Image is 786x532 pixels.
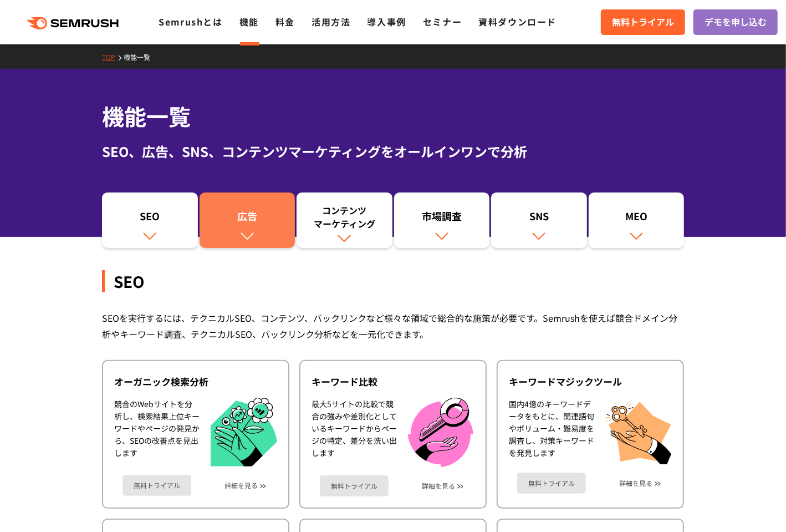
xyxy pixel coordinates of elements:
div: キーワードマジックツール [509,375,672,388]
a: デモを申し込む [693,9,778,35]
a: 無料トライアル [123,475,191,496]
div: SNS [497,209,581,228]
a: 無料トライアル [517,473,586,494]
a: TOP [102,52,124,62]
img: キーワード比較 [408,398,473,467]
a: 活用方法 [312,15,350,28]
a: 詳細を見る [422,482,455,490]
div: オーガニック検索分析 [114,375,277,388]
a: 資料ダウンロード [478,15,557,28]
a: SNS [491,192,587,248]
a: 市場調査 [394,192,490,248]
h1: 機能一覧 [102,100,684,133]
a: 詳細を見る [619,479,652,487]
div: 市場調査 [400,209,484,228]
div: コンテンツ マーケティング [302,204,387,230]
div: SEO、広告、SNS、コンテンツマーケティングをオールインワンで分析 [102,141,684,161]
a: 無料トライアル [601,9,685,35]
span: デモを申し込む [705,15,767,29]
div: SEO [102,270,684,292]
img: キーワードマジックツール [605,398,672,464]
a: 料金 [275,15,295,28]
a: Semrushとは [159,15,222,28]
span: 無料トライアル [612,15,674,29]
a: コンテンツマーケティング [297,192,392,248]
div: SEO [108,209,192,228]
a: MEO [589,192,685,248]
a: 機能一覧 [124,52,159,62]
div: 国内4億のキーワードデータをもとに、関連語句やボリューム・難易度を調査し、対策キーワードを発見します [509,398,594,464]
a: 詳細を見る [224,482,258,489]
a: 広告 [200,192,295,248]
a: 導入事例 [368,15,406,28]
div: MEO [594,209,679,228]
a: セミナー [423,15,462,28]
div: 競合のWebサイトを分析し、検索結果上位キーワードやページの発見から、SEOの改善点を見出します [114,398,200,467]
img: オーガニック検索分析 [211,398,277,467]
div: 最大5サイトの比較で競合の強みや差別化としているキーワードからページの特定、差分を洗い出します [312,398,397,467]
a: 無料トライアル [320,475,389,496]
div: 広告 [205,209,290,228]
div: キーワード比較 [312,375,474,388]
div: SEOを実行するには、テクニカルSEO、コンテンツ、バックリンクなど様々な領域で総合的な施策が必要です。Semrushを使えば競合ドメイン分析やキーワード調査、テクニカルSEO、バックリンク分析... [102,310,684,342]
a: SEO [102,192,198,248]
a: 機能 [239,15,259,28]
